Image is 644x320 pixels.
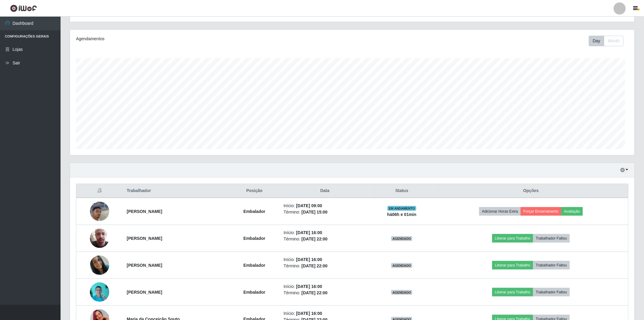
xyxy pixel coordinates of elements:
time: [DATE] 16:00 [296,230,322,235]
strong: há 06 h e 01 min [387,212,417,217]
time: [DATE] 16:00 [296,284,322,289]
strong: Embalador [243,263,265,268]
div: Toolbar with button groups [589,36,629,46]
li: Início: [284,310,366,317]
time: [DATE] 22:00 [302,290,328,295]
strong: Embalador [243,209,265,214]
button: Trabalhador Faltou [533,261,570,269]
li: Início: [284,256,366,263]
strong: [PERSON_NAME] [127,236,162,241]
img: CoreUI Logo [10,5,37,12]
button: Avaliação [561,207,583,216]
th: Trabalhador [123,184,229,198]
button: Liberar para Trabalho [492,261,533,269]
span: AGENDADO [391,263,412,268]
li: Início: [284,283,366,290]
div: Agendamentos [76,36,301,42]
time: [DATE] 09:00 [296,203,322,208]
button: Trabalhador Faltou [533,288,570,296]
li: Início: [284,203,366,209]
button: Day [589,36,604,46]
th: Status [370,184,434,198]
button: Forçar Encerramento [521,207,561,216]
th: Posição [229,184,280,198]
img: 1745843945427.jpeg [90,221,109,256]
button: Liberar para Trabalho [492,288,533,296]
button: Liberar para Trabalho [492,234,533,243]
span: EM ANDAMENTO [388,206,416,211]
time: [DATE] 22:00 [302,263,328,268]
time: [DATE] 15:00 [302,210,328,214]
time: [DATE] 16:00 [296,311,322,316]
strong: Embalador [243,290,265,295]
button: Trabalhador Faltou [533,234,570,243]
button: Adicionar Horas Extra [479,207,521,216]
th: Opções [434,184,629,198]
li: Término: [284,263,366,269]
li: Início: [284,230,366,236]
time: [DATE] 16:00 [296,257,322,262]
strong: Embalador [243,236,265,241]
strong: [PERSON_NAME] [127,209,162,214]
span: AGENDADO [391,236,412,241]
img: 1693608079370.jpeg [90,256,109,275]
span: AGENDADO [391,290,412,295]
th: Data [280,184,370,198]
img: 1699884729750.jpeg [90,279,109,305]
div: First group [589,36,624,46]
li: Término: [284,236,366,242]
img: 1747164735846.jpeg [90,191,109,233]
time: [DATE] 22:00 [302,237,328,241]
strong: [PERSON_NAME] [127,290,162,295]
button: Month [604,36,624,46]
li: Término: [284,290,366,296]
li: Término: [284,209,366,215]
strong: [PERSON_NAME] [127,263,162,268]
